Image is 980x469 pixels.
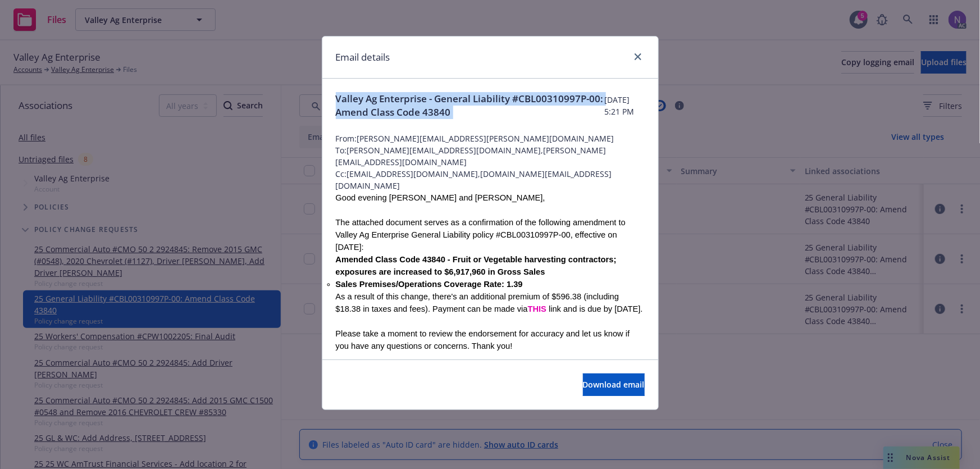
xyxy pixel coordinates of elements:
b: Amended Class Code 43840 - Fruit or Vegetable harvesting contractors; exposures are increased to ... [336,255,617,276]
span: Valley Ag Enterprise - General Liability #CBL00310997P-00: Amend Class Code 43840 [336,92,605,119]
button: Download email [583,374,645,396]
span: [DATE] 5:21 PM [604,94,644,117]
span: Cc: [EMAIL_ADDRESS][DOMAIN_NAME],[DOMAIN_NAME][EMAIL_ADDRESS][DOMAIN_NAME] [336,168,645,192]
span: To: [PERSON_NAME][EMAIL_ADDRESS][DOMAIN_NAME],[PERSON_NAME][EMAIL_ADDRESS][DOMAIN_NAME] [336,144,645,168]
div: Good evening [PERSON_NAME] and [PERSON_NAME], The attached document serves as a confirmation of t... [336,192,645,253]
span: Download email [583,379,645,390]
div: As a result of this change, there's an additional premium of $596.38 (including $18.38 in taxes a... [336,290,645,389]
b: Sales Premises/Operations Coverage Rate: 1.39 [336,280,523,289]
h1: Email details [336,50,390,65]
a: THIS [528,304,546,313]
span: From: [PERSON_NAME][EMAIL_ADDRESS][PERSON_NAME][DOMAIN_NAME] [336,133,645,144]
a: close [631,50,645,63]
